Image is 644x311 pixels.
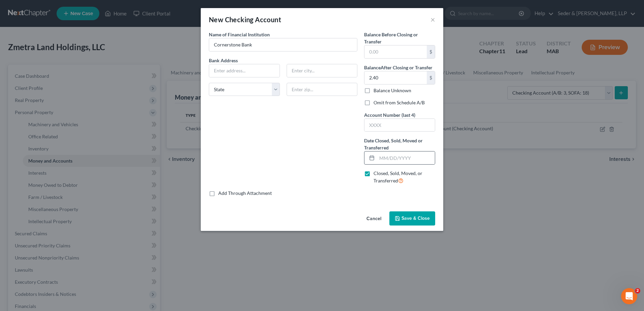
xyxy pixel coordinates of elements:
input: Enter name... [209,38,357,51]
button: Cancel [361,212,387,226]
span: New [209,15,223,24]
span: Save & Close [401,215,430,221]
label: Balance Before Closing or Transfer [364,31,435,45]
label: Add Through Attachment [218,190,272,197]
div: $ [427,71,435,84]
span: Name of Financial Institution [209,32,270,37]
input: Enter zip... [287,83,358,96]
input: MM/DD/YYYY [377,151,435,164]
input: 0.00 [364,45,427,58]
label: Account Number (last 4) [364,111,415,118]
label: Bank Address [205,57,361,64]
label: Balance [364,64,432,71]
span: After Closing or Transfer [381,65,432,70]
span: Checking Account [225,15,281,24]
label: Balance Unknown [374,87,411,94]
input: 0.00 [364,71,427,84]
input: XXXX [364,119,435,132]
button: × [430,15,435,24]
span: Date Closed, Sold, Moved or Transferred [364,138,423,150]
input: Enter city... [287,64,357,77]
input: Enter address... [209,64,280,77]
div: $ [427,45,435,58]
button: Save & Close [389,211,435,226]
span: 2 [635,288,640,293]
label: Omit from Schedule A/B [374,99,425,106]
iframe: Intercom live chat [621,288,637,304]
span: Closed, Sold, Moved, or Transferred [374,170,422,183]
